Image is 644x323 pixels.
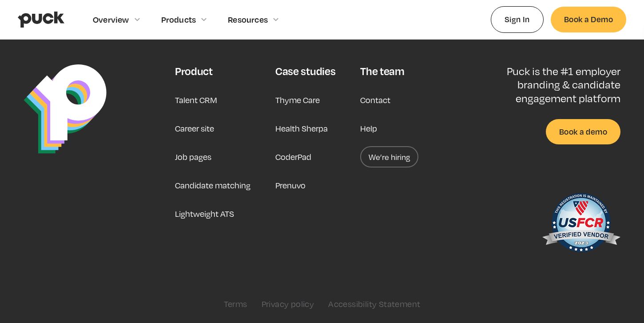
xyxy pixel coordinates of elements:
[228,15,268,24] div: Resources
[175,118,214,139] a: Career site
[93,15,129,24] div: Overview
[491,6,544,32] a: Sign In
[551,7,626,32] a: Book a Demo
[175,146,211,167] a: Job pages
[541,189,620,260] img: US Federal Contractor Registration System for Award Management Verified Vendor Seal
[24,64,107,154] img: Puck Logo
[360,89,390,111] a: Contact
[275,146,311,167] a: CoderPad
[328,299,420,309] a: Accessibility Statement
[175,89,217,111] a: Talent CRM
[478,64,620,105] p: Puck is the #1 employer branding & candidate engagement platform
[360,118,377,139] a: Help
[224,299,247,309] a: Terms
[175,203,234,224] a: Lightweight ATS
[546,119,620,144] a: Book a demo
[275,175,306,196] a: Prenuvo
[161,15,196,24] div: Products
[275,64,335,78] div: Case studies
[275,89,320,111] a: Thyme Care
[360,64,404,78] div: The team
[360,146,418,167] a: We’re hiring
[175,175,250,196] a: Candidate matching
[175,64,213,78] div: Product
[262,299,314,309] a: Privacy policy
[275,118,328,139] a: Health Sherpa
